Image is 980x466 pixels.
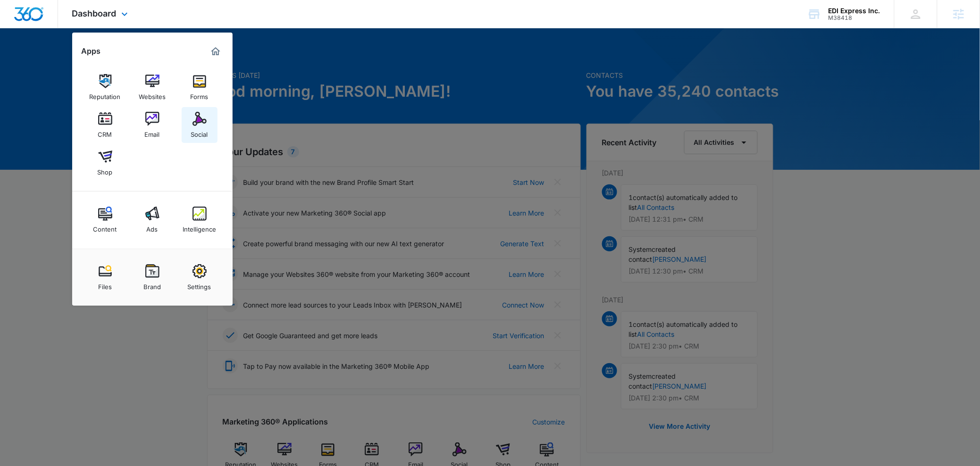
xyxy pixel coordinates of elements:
[87,202,123,238] a: Content
[182,202,218,238] a: Intelligence
[134,259,170,295] a: Brand
[182,69,218,105] a: Forms
[147,221,158,233] div: Ads
[82,47,101,56] h2: Apps
[183,221,216,233] div: Intelligence
[98,278,112,291] div: Files
[87,259,123,295] a: Files
[134,107,170,143] a: Email
[829,7,880,15] div: account name
[87,69,123,105] a: Reputation
[87,107,123,143] a: CRM
[134,69,170,105] a: Websites
[87,145,123,181] a: Shop
[182,259,218,295] a: Settings
[208,44,223,59] a: Marketing 360® Dashboard
[145,126,160,138] div: Email
[98,126,112,138] div: CRM
[191,88,209,100] div: Forms
[188,278,211,291] div: Settings
[93,221,117,233] div: Content
[134,202,170,238] a: Ads
[72,8,117,18] span: Dashboard
[143,278,161,291] div: Brand
[191,126,208,138] div: Social
[90,88,121,100] div: Reputation
[829,15,880,21] div: account id
[182,107,218,143] a: Social
[139,88,166,100] div: Websites
[98,164,113,176] div: Shop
